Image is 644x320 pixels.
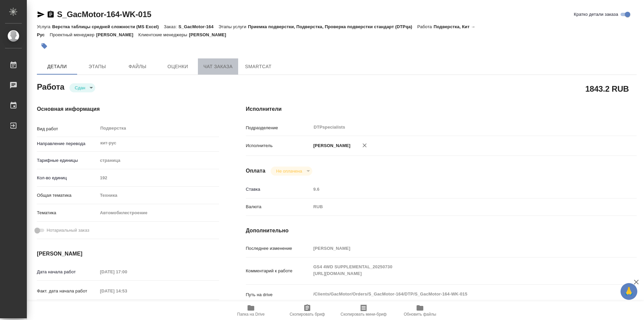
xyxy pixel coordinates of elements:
[248,24,417,29] p: Приемка подверстки, Подверстка, Проверка подверстки стандарт (DTPqa)
[37,126,98,132] p: Вид работ
[246,142,311,149] p: Исполнитель
[274,168,304,174] button: Не оплачена
[246,291,311,298] p: Путь на drive
[340,312,386,317] span: Скопировать мини-бриф
[311,261,604,279] textarea: GS4 4WD SUPPLEMENTAL_20250730 [URL][DOMAIN_NAME]
[271,167,312,176] div: Сдан
[246,227,637,235] h4: Дополнительно
[311,201,604,213] div: RUB
[50,32,96,37] p: Проектный менеджер
[37,288,98,294] p: Факт. дата начала работ
[41,62,73,71] span: Детали
[47,227,89,234] span: Нотариальный заказ
[37,10,45,18] button: Скопировать ссылку для ЯМессенджера
[178,24,219,29] p: S_GacMotor-164
[311,288,604,300] textarea: /Clients/GacMotor/Orders/S_GacMotor-164/DTP/S_GacMotor-164-WK-015
[335,301,392,320] button: Скопировать мини-бриф
[98,173,219,183] input: Пустое поле
[623,284,635,299] span: 🙏
[417,24,434,29] p: Работа
[311,243,604,253] input: Пустое поле
[37,105,219,113] h4: Основная информация
[242,62,274,71] span: SmartCat
[37,175,98,181] p: Кол-во единиц
[98,267,156,277] input: Пустое поле
[219,24,248,29] p: Этапы услуги
[246,125,311,131] p: Подразделение
[98,207,219,219] div: Автомобилестроение
[574,11,618,18] span: Кратко детали заказа
[47,10,55,18] button: Скопировать ссылку
[189,32,231,37] p: [PERSON_NAME]
[246,186,311,193] p: Ставка
[37,192,98,199] p: Общая тематика
[98,155,219,166] div: страница
[404,312,436,317] span: Обновить файлы
[121,62,154,71] span: Файлы
[237,312,265,317] span: Папка на Drive
[96,32,139,37] p: [PERSON_NAME]
[37,210,98,216] p: Тематика
[37,250,219,258] h4: [PERSON_NAME]
[57,10,151,19] a: S_GacMotor-164-WK-015
[311,184,604,194] input: Пустое поле
[37,24,52,29] p: Услуга
[164,24,178,29] p: Заказ:
[246,105,637,113] h4: Исполнители
[246,203,311,210] p: Валюта
[37,157,98,164] p: Тарифные единицы
[357,138,372,153] button: Удалить исполнителя
[279,301,335,320] button: Скопировать бриф
[52,24,164,29] p: Верстка таблицы средней сложности (MS Excel)
[37,39,52,53] button: Добавить тэг
[246,167,266,175] h4: Оплата
[311,142,351,149] p: [PERSON_NAME]
[98,190,219,201] div: Техника
[98,286,156,296] input: Пустое поле
[246,268,311,274] p: Комментарий к работе
[37,269,98,275] p: Дата начала работ
[621,283,637,300] button: 🙏
[223,301,279,320] button: Папка на Drive
[73,85,87,91] button: Сдан
[162,62,194,71] span: Оценки
[81,62,113,71] span: Этапы
[69,83,95,92] div: Сдан
[37,140,98,147] p: Направление перевода
[246,245,311,252] p: Последнее изменение
[139,32,189,37] p: Клиентские менеджеры
[289,312,325,317] span: Скопировать бриф
[392,301,448,320] button: Обновить файлы
[37,80,64,92] h2: Работа
[202,62,234,71] span: Чат заказа
[585,83,629,94] h2: 1843.2 RUB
